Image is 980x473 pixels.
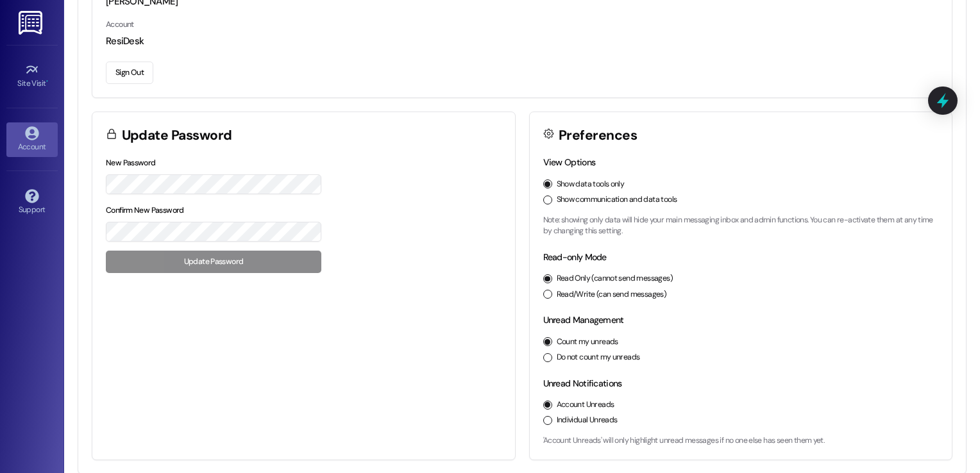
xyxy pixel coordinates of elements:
[106,19,134,29] label: Account
[106,35,938,48] div: ResiDesk
[557,289,667,301] label: Read/Write (can send messages)
[557,399,614,411] label: Account Unreads
[543,156,596,168] label: View Options
[6,185,58,220] a: Support
[557,352,640,363] label: Do not count my unreads
[6,59,58,94] a: Site Visit •
[106,205,184,215] label: Confirm New Password
[543,314,624,326] label: Unread Management
[557,194,677,206] label: Show communication and data tools
[557,415,618,426] label: Individual Unreads
[557,179,625,190] label: Show data tools only
[557,336,618,348] label: Count my unreads
[543,215,939,237] p: Note: showing only data will hide your main messaging inbox and admin functions. You can re-activ...
[106,158,156,168] label: New Password
[106,62,153,84] button: Sign Out
[543,435,939,447] p: 'Account Unreads' will only highlight unread messages if no one else has seen them yet.
[543,378,622,389] label: Unread Notifications
[46,77,48,86] span: •
[6,122,58,157] a: Account
[122,129,232,142] h3: Update Password
[19,11,45,35] img: ResiDesk Logo
[557,273,673,285] label: Read Only (cannot send messages)
[559,129,637,142] h3: Preferences
[543,251,607,263] label: Read-only Mode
